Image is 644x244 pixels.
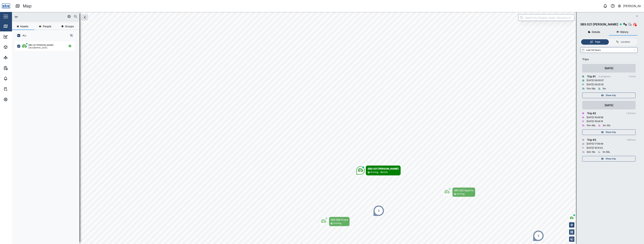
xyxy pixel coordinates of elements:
[23,3,32,9] div: Map
[454,188,474,192] div: SBS 032 Saua Iru
[587,74,596,79] div: Trip # 1
[587,142,603,146] div: [DATE] 17:56:48
[626,112,636,115] div: 1.43 kms
[43,25,51,28] span: People
[595,40,600,44] div: Trips
[20,25,28,28] span: Assets
[10,45,21,49] div: Assets
[605,103,613,107] div: [DATE]
[587,146,603,150] div: [DATE] 18:31:02
[457,192,464,196] div: Driving
[603,87,606,90] div: 5m
[605,66,613,70] div: [DATE]
[587,120,603,123] div: [DATE] 19:08:19
[621,40,630,44] div: Location
[587,138,596,142] div: Trip # 3
[587,83,604,86] div: [DATE] 09:25:35
[10,56,19,60] div: Sites
[15,40,79,241] div: grid
[582,129,636,135] button: Show trip
[14,14,77,19] input: Search assets or drivers
[10,76,21,81] div: Alarms
[28,47,54,49] div: [GEOGRAPHIC_DATA]
[587,124,595,127] div: 15m 48s
[368,167,399,171] div: SBS 021 [PERSON_NAME]
[538,234,539,238] div: 2
[10,87,20,91] div: Tasks
[587,87,595,90] div: 10m 58s
[65,25,74,28] span: Groups
[518,14,574,21] input: Search by People, Asset, Geozone or Place
[587,150,595,154] div: 32m 16s
[20,34,27,37] label: ALL
[378,209,380,213] div: 2
[373,205,384,216] div: Map marker
[443,187,475,197] div: Map marker
[580,22,618,27] div: SBS 021 [PERSON_NAME]
[28,44,54,47] div: SBS 021 [PERSON_NAME]
[582,93,636,98] button: Show trip
[587,116,603,119] div: [DATE] 18:49:58
[533,230,544,241] div: Map marker
[620,31,628,33] span: History
[626,138,636,142] div: 1.28 kms
[587,111,596,115] div: Trip # 2
[10,97,23,102] div: Settings
[599,75,610,78] div: In progress
[623,4,641,8] div: [PERSON_NAME]
[10,35,27,39] div: Dashboard
[606,156,616,161] span: Show trip
[606,93,616,98] span: Show trip
[331,218,348,222] div: SBS 006 Crocs
[618,3,641,9] button: [PERSON_NAME]
[587,79,604,82] div: [DATE] 09:09:37
[2,2,10,10] img: Main Logo
[602,150,610,154] div: 1m 58s
[582,57,636,61] div: Trips
[12,12,644,244] canvas: Map
[370,171,388,174] div: Driving - 8km/hr
[582,156,636,162] button: Show trip
[606,130,616,135] span: Show trip
[603,124,610,127] div: 2m 33s
[10,24,18,28] div: Map
[356,165,401,175] div: Map marker
[629,75,636,78] div: 0 kms
[320,217,350,226] div: Map marker
[592,31,600,33] span: Details
[10,66,22,70] div: Reports
[333,222,341,225] div: Driving
[580,47,637,53] input: Select range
